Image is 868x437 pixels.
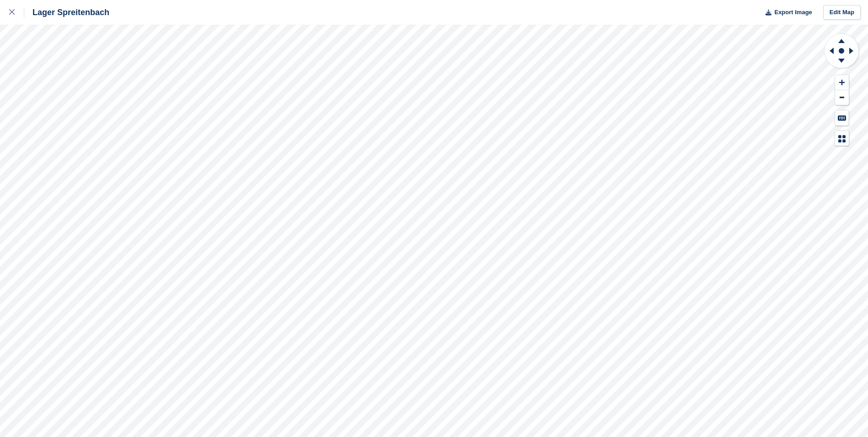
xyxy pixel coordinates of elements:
button: Export Image [760,5,812,20]
button: Keyboard Shortcuts [835,110,849,126]
span: Export Image [774,8,812,17]
button: Map Legend [835,131,849,146]
div: Lager Spreitenbach [24,7,109,18]
a: Edit Map [823,5,861,20]
button: Zoom Out [835,90,849,105]
button: Zoom In [835,75,849,90]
